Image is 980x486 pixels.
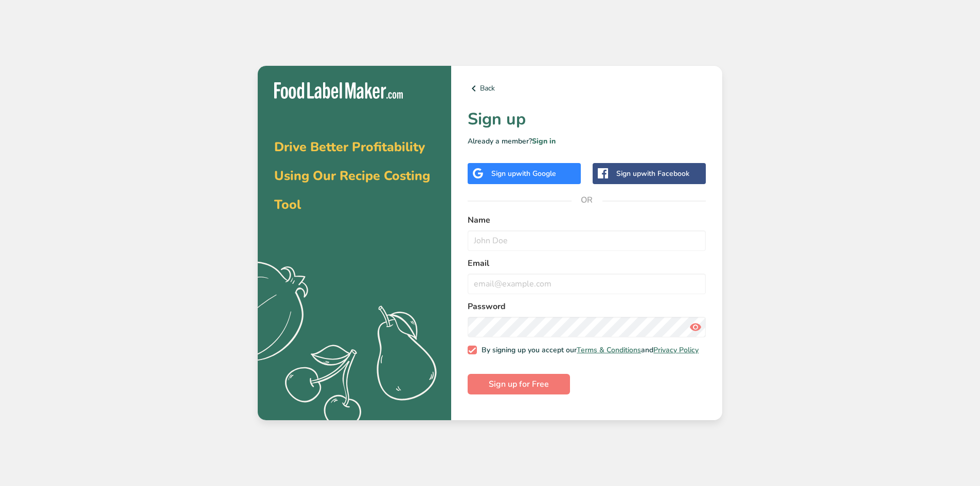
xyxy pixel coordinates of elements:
p: Already a member? [468,136,706,147]
label: Password [468,300,706,313]
label: Email [468,257,706,269]
span: By signing up you accept our and [477,346,699,355]
label: Name [468,214,706,226]
input: email@example.com [468,274,706,294]
span: OR [572,185,602,215]
h1: Sign up [468,107,706,132]
span: Sign up for Free [489,378,549,390]
div: Sign up [616,168,689,179]
button: Sign up for Free [468,374,570,394]
a: Back [468,82,706,95]
span: Drive Better Profitability Using Our Recipe Costing Tool [274,138,430,213]
a: Privacy Policy [653,345,699,355]
span: with Google [516,169,556,178]
div: Sign up [491,168,556,179]
img: Food Label Maker [274,82,403,99]
a: Sign in [532,136,556,146]
a: Terms & Conditions [577,345,641,355]
span: with Facebook [641,169,689,178]
input: John Doe [468,230,706,251]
